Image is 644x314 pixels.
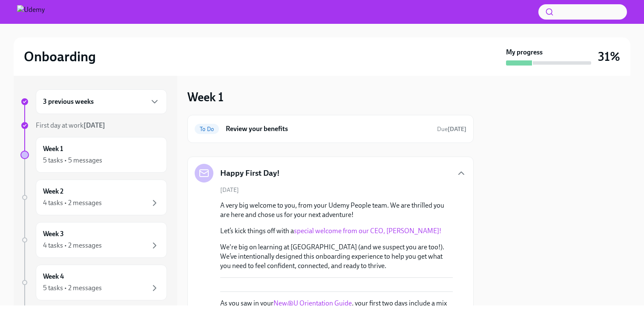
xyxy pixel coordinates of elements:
[24,48,96,65] h2: Onboarding
[220,186,239,194] span: [DATE]
[506,48,543,57] strong: My progress
[43,272,64,281] h6: Week 4
[220,168,280,179] h5: Happy First Day!
[43,283,102,293] div: 5 tasks • 2 messages
[598,49,620,64] h3: 31%
[437,126,466,133] span: Due
[36,89,167,114] div: 3 previous weeks
[273,299,352,307] a: New@U Orientation Guide
[20,137,167,173] a: Week 15 tasks • 5 messages
[20,222,167,258] a: Week 34 tasks • 2 messages
[20,180,167,215] a: Week 24 tasks • 2 messages
[195,122,466,136] a: To DoReview your benefitsDue[DATE]
[83,121,105,129] strong: [DATE]
[220,226,453,236] p: Let’s kick things off with a
[36,121,105,129] span: First day at work
[195,126,219,132] span: To Do
[20,121,167,130] a: First day at work[DATE]
[43,198,102,208] div: 4 tasks • 2 messages
[294,227,441,235] a: special welcome from our CEO, [PERSON_NAME]!
[43,144,63,154] h6: Week 1
[220,243,453,271] p: We're big on learning at [GEOGRAPHIC_DATA] (and we suspect you are too!). We’ve intentionally des...
[448,126,466,133] strong: [DATE]
[187,89,224,105] h3: Week 1
[17,5,45,19] img: Udemy
[226,124,430,134] h6: Review your benefits
[20,265,167,300] a: Week 45 tasks • 2 messages
[43,241,102,250] div: 4 tasks • 2 messages
[437,125,466,133] span: August 18th, 2025 10:00
[43,97,94,106] h6: 3 previous weeks
[43,156,102,165] div: 5 tasks • 5 messages
[43,187,63,196] h6: Week 2
[220,201,453,220] p: A very big welcome to you, from your Udemy People team. We are thrilled you are here and chose us...
[43,229,64,239] h6: Week 3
